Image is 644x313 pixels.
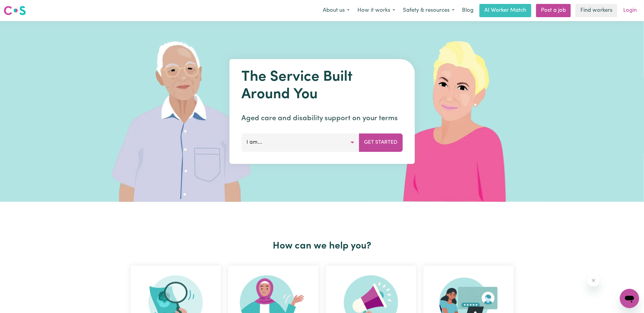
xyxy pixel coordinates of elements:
span: Need any help? [4,4,36,9]
a: AI Worker Match [479,4,531,17]
p: Aged care and disability support on your terms [241,113,403,124]
a: Post a job [536,4,571,17]
a: Blog [458,4,477,17]
button: Safety & resources [399,4,458,17]
a: Login [620,4,640,17]
h2: How can we help you? [127,240,517,252]
a: Careseekers logo [4,4,26,17]
button: Get Started [359,133,403,152]
button: About us [319,4,353,17]
a: Find workers [576,4,617,17]
iframe: Button to launch messaging window [620,289,639,308]
h1: The Service Built Around You [241,69,403,103]
button: I am... [241,133,359,152]
img: Careseekers logo [4,5,26,16]
iframe: Close message [588,274,600,286]
button: How it works [353,4,399,17]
